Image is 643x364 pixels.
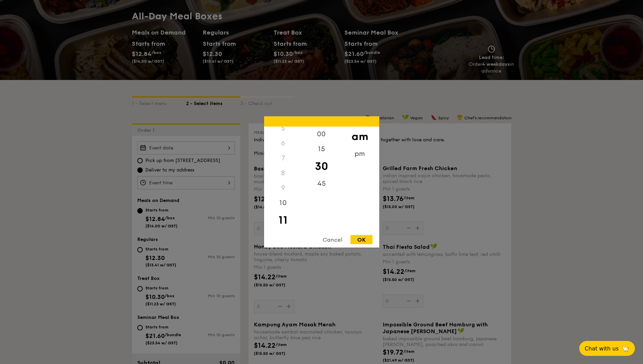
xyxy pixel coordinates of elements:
[264,210,302,230] div: 11
[302,142,341,157] div: 15
[264,196,302,210] div: 10
[264,121,302,136] div: 5
[302,127,341,142] div: 00
[341,127,379,146] div: am
[350,235,373,244] div: OK
[264,136,302,151] div: 6
[264,151,302,166] div: 7
[264,166,302,181] div: 8
[302,157,341,176] div: 30
[585,345,619,352] span: Chat with us
[579,341,635,356] button: Chat with us🦙
[316,235,349,244] div: Cancel
[341,146,379,161] div: pm
[302,176,341,191] div: 45
[264,181,302,196] div: 9
[621,345,629,352] span: 🦙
